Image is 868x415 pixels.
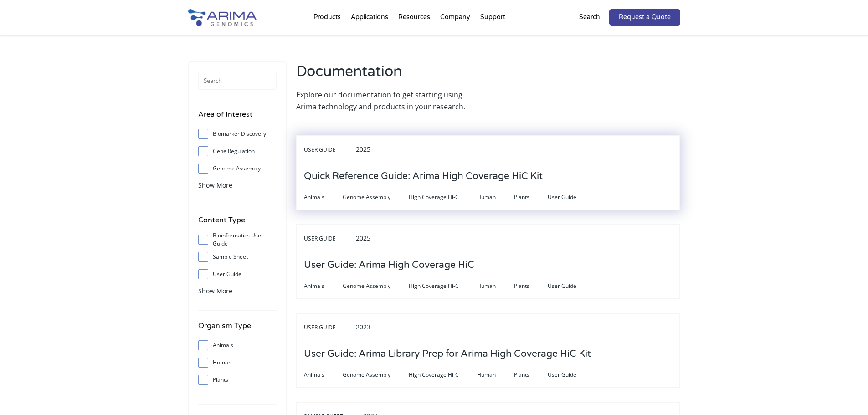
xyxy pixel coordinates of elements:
span: Show More [198,287,232,295]
span: Human [477,281,514,292]
span: Genome Assembly [343,281,409,292]
span: User Guide [304,233,354,244]
a: Quick Reference Guide: Arima High Coverage HiC Kit [304,171,543,181]
h4: Area of Interest [198,108,277,127]
img: Arima-Genomics-logo [188,9,257,26]
span: User Guide [304,322,354,333]
span: Animals [304,192,343,203]
span: User Guide [548,281,595,292]
input: Search [198,72,277,90]
a: User Guide: Arima High Coverage HiC [304,260,474,270]
label: Genome Assembly [198,162,277,175]
p: Explore our documentation to get starting using Arima technology and products in your research. [296,89,483,113]
span: 2025 [356,234,370,242]
h2: Documentation [296,61,483,89]
h3: User Guide: Arima Library Prep for Arima High Coverage HiC Kit [304,340,591,368]
span: 2023 [356,323,370,331]
label: Plants [198,373,277,387]
label: Biomarker Discovery [198,127,277,141]
h3: Quick Reference Guide: Arima High Coverage HiC Kit [304,162,543,190]
label: Sample Sheet [198,250,277,264]
label: Human [198,356,277,369]
h3: User Guide: Arima High Coverage HiC [304,251,474,279]
span: Human [477,192,514,203]
span: Animals [304,281,343,292]
span: Human [477,369,514,380]
label: Bioinformatics User Guide [198,233,277,246]
a: User Guide: Arima Library Prep for Arima High Coverage HiC Kit [304,349,591,359]
span: User Guide [548,369,595,380]
span: High Coverage Hi-C [409,192,477,203]
span: 2025 [356,145,370,154]
label: Animals [198,338,277,352]
h4: Organism Type [198,320,277,338]
span: Genome Assembly [343,192,409,203]
a: Request a Quote [609,9,680,26]
span: Plants [514,369,548,380]
span: Animals [304,369,343,380]
span: High Coverage Hi-C [409,369,477,380]
h4: Content Type [198,214,277,233]
label: Gene Regulation [198,144,277,158]
span: Show More [198,181,232,190]
span: User Guide [304,144,354,155]
span: User Guide [548,192,595,203]
p: Search [579,11,600,23]
span: Plants [514,192,548,203]
label: User Guide [198,267,277,281]
span: Genome Assembly [343,369,409,380]
span: Plants [514,281,548,292]
span: High Coverage Hi-C [409,281,477,292]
